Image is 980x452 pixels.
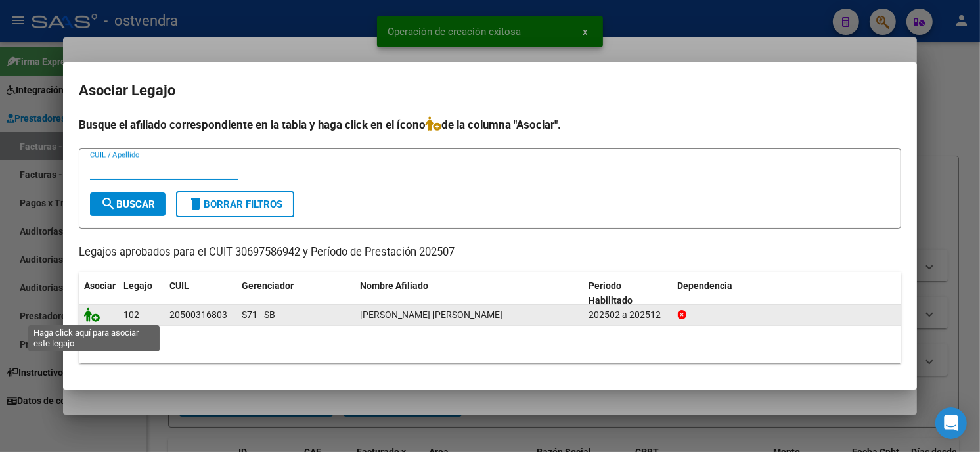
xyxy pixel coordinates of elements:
[100,196,116,212] mat-icon: search
[360,309,502,320] span: COLACE MAXIMO ERNESTO
[589,281,633,306] span: Periodo Habilitado
[123,281,152,291] span: Legajo
[79,330,901,363] div: 1 registros
[584,272,673,315] datatable-header-cell: Periodo Habilitado
[164,272,236,315] datatable-header-cell: CUIL
[169,281,189,291] span: CUIL
[84,281,116,291] span: Asociar
[188,196,204,212] mat-icon: delete
[355,272,584,315] datatable-header-cell: Nombre Afiliado
[118,272,164,315] datatable-header-cell: Legajo
[935,407,967,439] div: Open Intercom Messenger
[673,272,902,315] datatable-header-cell: Dependencia
[79,272,118,315] datatable-header-cell: Asociar
[169,307,227,323] div: 20500316803
[360,281,428,291] span: Nombre Afiliado
[242,281,294,291] span: Gerenciador
[589,307,667,323] div: 202502 a 202512
[678,281,733,291] span: Dependencia
[79,78,901,103] h2: Asociar Legajo
[242,309,275,320] span: S71 - SB
[79,244,901,261] p: Legajos aprobados para el CUIT 30697586942 y Período de Prestación 202507
[236,272,355,315] datatable-header-cell: Gerenciador
[100,198,155,210] span: Buscar
[176,191,294,217] button: Borrar Filtros
[123,309,139,320] span: 102
[90,192,166,216] button: Buscar
[79,116,901,133] h4: Busque el afiliado correspondiente en la tabla y haga click en el ícono de la columna "Asociar".
[188,198,282,210] span: Borrar Filtros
